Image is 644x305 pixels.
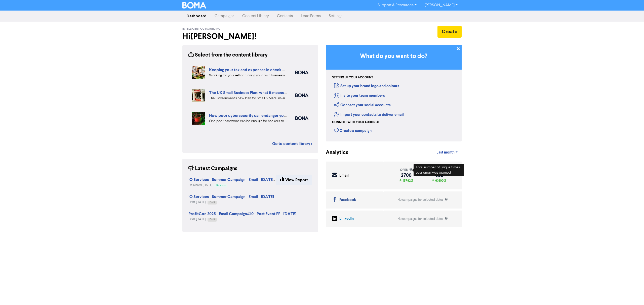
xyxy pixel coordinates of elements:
div: Total number of unique times your email was opened [414,164,464,176]
a: iO Services - Summer Campaign - Email - [DATE] (Test) [188,178,285,182]
a: Support & Resources [374,1,421,9]
a: [PERSON_NAME] [421,1,462,9]
span: Draft [210,218,215,221]
strong: iO Services - Summer Campaign - Email - [DATE] (Test) [188,177,285,182]
div: No campaigns for selected dates [397,197,448,202]
div: Facebook [339,197,356,203]
img: BOMA Logo [182,2,206,9]
div: LinkedIn [339,216,354,222]
div: Getting Started in BOMA [326,45,462,141]
div: Email [339,173,349,179]
a: Campaigns [211,11,238,21]
strong: iO Services - Summer Campaign - Email - [DATE] [188,194,274,199]
iframe: Chat Widget [581,251,644,305]
div: Analytics [326,149,342,157]
img: boma_accounting [295,71,308,74]
div: Create a campaign [334,127,372,134]
a: The UK Small Business Plan: what it means for your business [209,90,315,95]
a: Lead Forms [297,11,325,21]
span: Intelligent Outsourcing [182,27,221,31]
div: One poor password can be enough for hackers to destroy your business systems. We’ve shared five i... [209,119,288,124]
a: Go to content library > [272,141,312,147]
div: Delivered [DATE] [188,183,276,188]
div: Setting up your account [332,75,373,80]
div: Working for yourself or running your own business? Setup robust systems for expenses & tax requir... [209,73,288,78]
a: iO Services - Summer Campaign - Email - [DATE] [188,195,274,199]
div: No campaigns for selected dates [397,217,448,221]
button: Create [437,26,462,38]
a: Last month [432,147,462,158]
span: Last month [436,150,455,155]
a: Content Library [238,11,273,21]
a: How poor cybersecurity can endanger your small business [209,113,314,118]
a: Connect your social accounts [334,103,391,108]
span: Success [216,184,225,187]
a: Contacts [273,11,297,21]
a: Import your contacts to deliver email [334,112,404,117]
div: Connect with your audience [332,120,379,125]
div: open [399,168,413,172]
span: 63100% [434,179,446,183]
span: 15782% [401,179,413,183]
img: boma [295,93,308,97]
img: boma [295,116,308,120]
h3: What do you want to do? [333,53,454,60]
strong: ProfitCon 2025 - Email Campaign#10 - Post Event FF - [DATE] [188,211,296,216]
a: Dashboard [182,11,211,21]
h2: Hi [PERSON_NAME] ! [182,32,318,41]
span: Draft [210,201,215,204]
div: Latest Campaigns [188,165,237,173]
div: 2700 [399,173,413,177]
a: Set up your brand logo and colours [334,84,399,88]
a: Invite your team members [334,93,385,98]
div: Draft [DATE] [188,200,274,205]
a: ProfitCon 2025 - Email Campaign#10 - Post Event FF - [DATE] [188,212,296,216]
a: Settings [325,11,346,21]
a: Keeping your tax and expenses in check when you are self-employed [209,67,334,72]
div: The Government’s new Plan for Small & Medium-sized Businesses (SMBs) offers a number of new oppor... [209,96,288,101]
div: Draft [DATE] [188,217,296,222]
div: Select from the content library [188,51,268,59]
a: View Report [276,175,312,185]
